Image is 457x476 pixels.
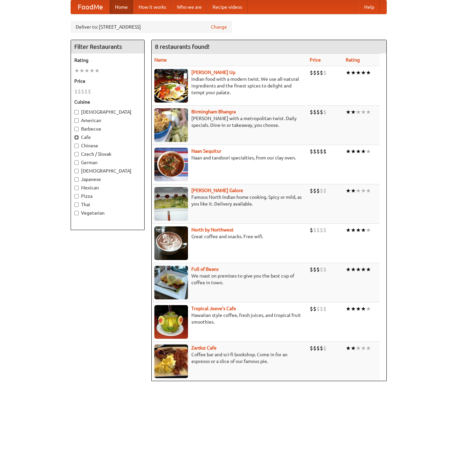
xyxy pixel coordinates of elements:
label: Thai [74,201,141,208]
li: ★ [356,69,361,76]
li: $ [323,305,327,313]
li: ★ [351,148,356,155]
li: ★ [346,344,351,352]
label: Cafe [74,134,141,141]
li: ★ [361,69,366,76]
p: Famous North Indian home cooking. Spicy or mild, as you like it. Delivery available. [154,194,305,207]
li: ★ [361,108,366,116]
li: ★ [79,67,84,74]
li: ★ [351,266,356,273]
li: $ [320,305,323,313]
li: $ [310,69,313,76]
li: $ [84,88,88,95]
li: ★ [356,148,361,155]
img: currygalore.jpg [154,187,188,221]
a: Birmingham Bhangra [191,109,236,114]
li: $ [313,344,316,352]
li: ★ [361,305,366,313]
li: ★ [356,226,361,234]
a: Change [211,24,227,30]
li: ★ [366,226,371,234]
li: ★ [346,187,351,194]
li: $ [313,266,316,273]
li: $ [323,344,327,352]
li: $ [316,305,320,313]
li: ★ [351,69,356,76]
li: ★ [356,187,361,194]
h5: Price [74,78,141,84]
input: American [74,118,79,123]
li: ★ [366,69,371,76]
li: ★ [356,344,361,352]
li: ★ [366,344,371,352]
p: Naan and tandoori specialties, from our clay oven. [154,154,305,161]
li: $ [313,108,316,116]
p: Hawaiian style coffee, fresh juices, and tropical fruit smoothies. [154,312,305,325]
li: $ [313,226,316,234]
a: Rating [346,57,360,63]
li: $ [316,108,320,116]
a: [PERSON_NAME] Up [191,70,235,75]
li: $ [81,88,84,95]
li: ★ [361,187,366,194]
p: [PERSON_NAME] with a metropolitan twist. Daily specials. Dine-in or takeaway, you choose. [154,115,305,129]
input: German [74,160,79,165]
li: $ [320,344,323,352]
li: ★ [361,266,366,273]
input: Japanese [74,177,79,182]
li: $ [310,266,313,273]
input: Pizza [74,194,79,198]
input: Czech / Slovak [74,152,79,156]
p: Indian food with a modern twist. We use all-natural ingredients and the finest spices to delight ... [154,76,305,96]
li: ★ [74,67,79,74]
a: Home [110,0,133,14]
input: Mexican [74,186,79,190]
img: curryup.jpg [154,69,188,103]
li: $ [320,148,323,155]
b: [PERSON_NAME] Galore [191,188,243,193]
label: Vegetarian [74,210,141,216]
input: [DEMOGRAPHIC_DATA] [74,110,79,114]
a: Name [154,57,167,63]
li: ★ [94,67,100,74]
img: beans.jpg [154,266,188,299]
a: Tropical Jeeve's Cafe [191,306,236,311]
li: ★ [351,344,356,352]
li: $ [316,187,320,194]
li: $ [310,108,313,116]
li: $ [78,88,81,95]
p: Coffee bar and sci-fi bookshop. Come in for an espresso or a slice of our famous pie. [154,351,305,365]
a: North by Northwest [191,227,234,232]
li: ★ [89,67,94,74]
li: ★ [361,148,366,155]
img: naansequitur.jpg [154,148,188,181]
li: ★ [346,148,351,155]
label: Japanese [74,176,141,183]
li: ★ [351,108,356,116]
input: [DEMOGRAPHIC_DATA] [74,169,79,173]
label: Mexican [74,184,141,191]
li: ★ [366,108,371,116]
li: ★ [346,226,351,234]
li: $ [316,148,320,155]
li: ★ [351,187,356,194]
div: Deliver to: [STREET_ADDRESS] [71,21,232,33]
li: $ [316,344,320,352]
a: Recipe videos [207,0,247,14]
h4: Filter Restaurants [71,40,144,53]
li: ★ [366,148,371,155]
b: Full of Beans [191,266,219,272]
li: $ [320,108,323,116]
li: $ [320,266,323,273]
li: $ [320,69,323,76]
a: Zardoz Cafe [191,345,217,351]
li: ★ [366,187,371,194]
li: $ [310,187,313,194]
a: FoodMe [71,0,110,14]
a: Naan Sequitur [191,148,221,154]
li: ★ [356,266,361,273]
